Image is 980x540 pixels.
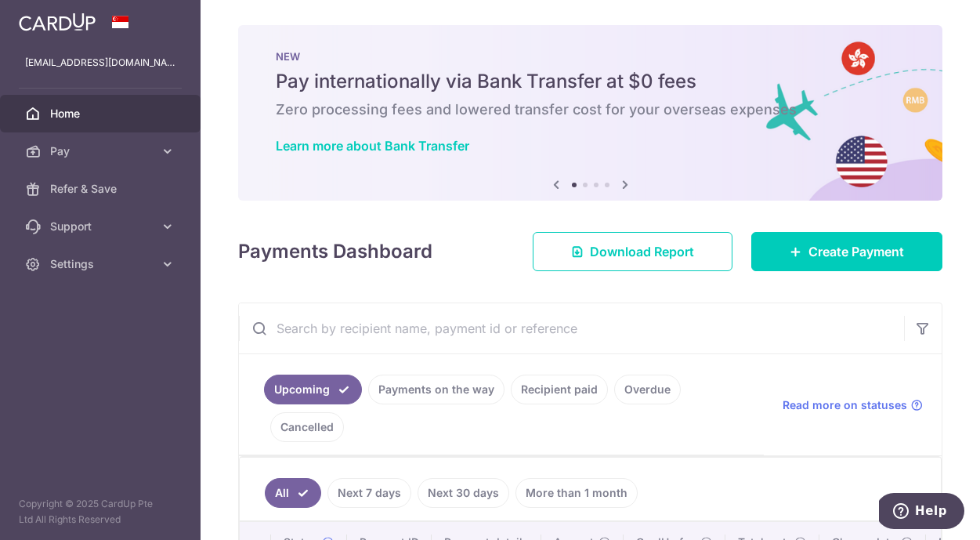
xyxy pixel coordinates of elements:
span: Read more on statuses [783,397,907,413]
a: Next 30 days [418,478,509,508]
a: Create Payment [751,232,942,271]
iframe: Opens a widget where you can find more information [879,493,964,532]
span: Home [50,106,154,121]
p: [EMAIL_ADDRESS][DOMAIN_NAME] [25,55,175,71]
a: More than 1 month [515,478,638,508]
img: CardUp [19,13,96,31]
span: Settings [50,256,154,272]
span: Download Report [590,242,694,261]
a: Overdue [614,375,681,404]
a: Learn more about Bank Transfer [276,138,469,154]
input: Search by recipient name, payment id or reference [239,303,904,353]
span: Support [50,219,154,234]
p: NEW [276,50,905,63]
img: Bank transfer banner [238,25,942,201]
h5: Pay internationally via Bank Transfer at $0 fees [276,69,905,94]
a: Upcoming [264,375,362,404]
span: Pay [50,143,154,159]
a: Payments on the way [368,375,504,404]
a: Next 7 days [327,478,411,508]
span: Create Payment [808,242,904,261]
span: Refer & Save [50,181,154,197]
a: Recipient paid [511,375,608,404]
a: Download Report [533,232,732,271]
h6: Zero processing fees and lowered transfer cost for your overseas expenses [276,100,905,119]
a: All [265,478,321,508]
a: Cancelled [270,412,344,442]
h4: Payments Dashboard [238,237,432,266]
a: Read more on statuses [783,397,923,413]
